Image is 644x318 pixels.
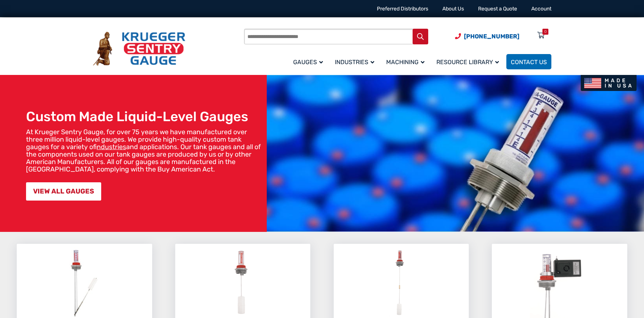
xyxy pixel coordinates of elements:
a: Machining [382,53,432,70]
a: Gauges [289,53,330,70]
a: Preferred Distributors [377,6,428,12]
p: At Krueger Sentry Gauge, for over 75 years we have manufactured over three million liquid-level g... [26,128,263,173]
span: Industries [335,59,374,66]
a: Contact Us [506,54,551,69]
a: About Us [442,6,464,12]
a: Industries [330,53,382,70]
span: Gauges [293,59,323,66]
span: Resource Library [436,59,499,66]
a: industries [97,143,126,151]
span: Contact Us [511,59,547,66]
img: Krueger Sentry Gauge [93,32,185,66]
a: Resource Library [432,53,506,70]
a: Account [531,6,551,12]
img: bg_hero_bannerksentry [267,75,644,232]
a: Phone Number (920) 434-8860 [455,32,519,41]
img: Made In USA [581,75,637,91]
a: Request a Quote [478,6,517,12]
a: VIEW ALL GAUGES [26,182,101,201]
div: 0 [544,29,547,35]
h1: Custom Made Liquid-Level Gauges [26,108,263,125]
span: Machining [386,59,424,66]
span: [PHONE_NUMBER] [464,33,519,40]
